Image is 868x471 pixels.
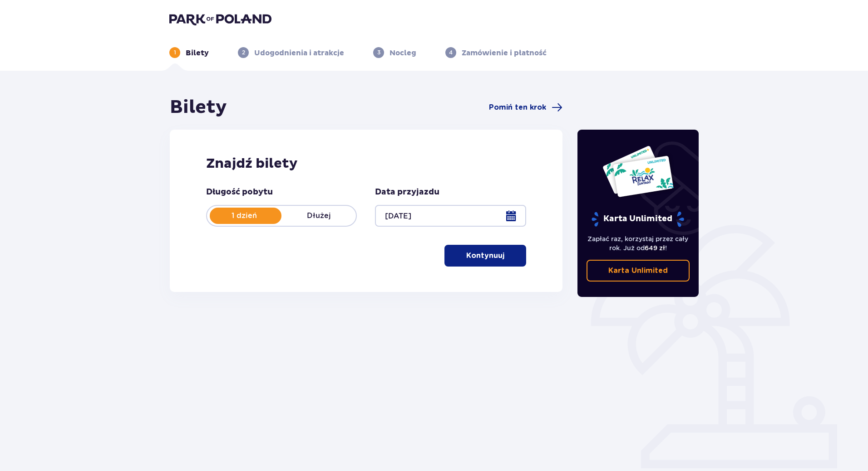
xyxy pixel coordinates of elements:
[489,102,546,112] span: Pomiń ten krok
[375,187,439,198] p: Data przyjazdu
[489,102,562,113] a: Pomiń ten krok
[207,211,281,221] p: 1 dzień
[449,49,453,57] p: 4
[174,49,176,57] p: 1
[206,155,526,172] h2: Znajdź bilety
[591,211,685,227] p: Karta Unlimited
[444,245,526,267] button: Kontynuuj
[390,48,416,58] p: Nocleg
[242,49,245,57] p: 2
[645,244,665,252] span: 649 zł
[377,49,380,57] p: 3
[169,13,271,25] img: Park of Poland logo
[608,266,668,276] p: Karta Unlimited
[186,48,209,58] p: Bilety
[462,48,547,58] p: Zamówienie i płatność
[254,48,344,58] p: Udogodnienia i atrakcje
[466,251,504,261] p: Kontynuuj
[170,96,227,119] h1: Bilety
[587,234,690,252] p: Zapłać raz, korzystaj przez cały rok. Już od !
[206,187,273,198] p: Długość pobytu
[587,260,690,282] a: Karta Unlimited
[281,211,356,221] p: Dłużej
